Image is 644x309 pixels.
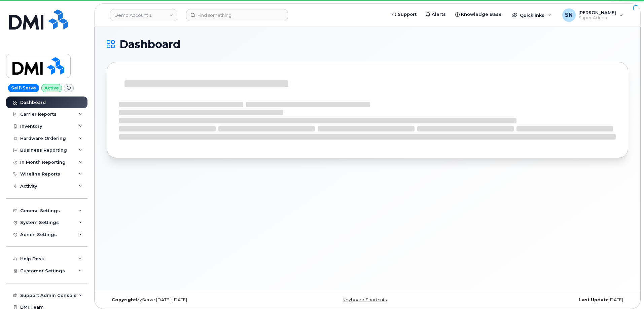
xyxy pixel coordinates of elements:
div: [DATE] [454,297,628,303]
a: Keyboard Shortcuts [343,297,387,302]
strong: Last Update [579,297,609,302]
strong: Copyright [112,297,136,302]
div: MyServe [DATE]–[DATE] [107,297,281,303]
span: Dashboard [119,39,180,49]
